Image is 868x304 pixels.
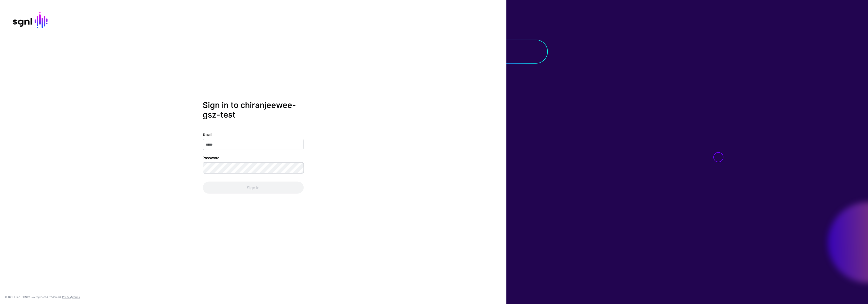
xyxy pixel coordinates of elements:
a: Terms [72,295,80,298]
div: © [URL], Inc. SGNL® is a registered trademark. & [5,295,80,299]
h2: Sign in to chiranjeewee-gsz-test [203,100,304,120]
a: Privacy [62,295,71,298]
label: Email [203,132,212,137]
label: Password [203,155,220,160]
